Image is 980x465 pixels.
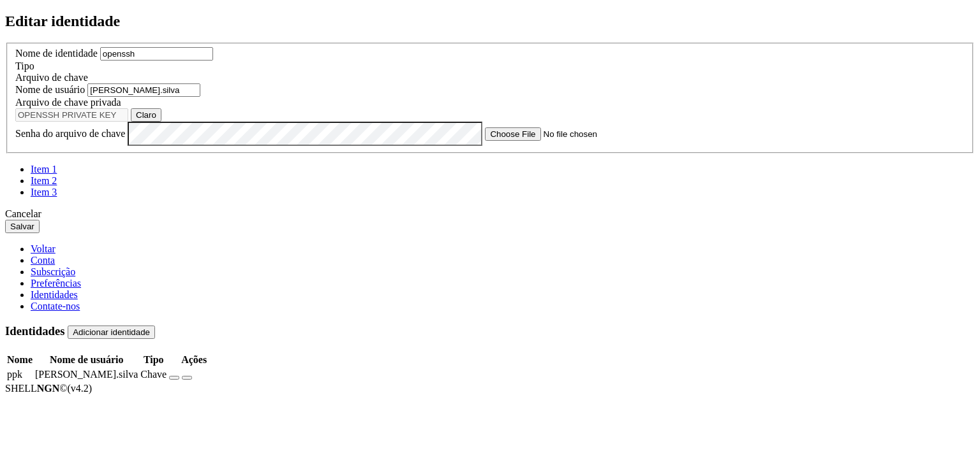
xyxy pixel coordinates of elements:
[37,383,60,394] font: NGN
[35,369,138,380] font: [PERSON_NAME].silva
[89,383,92,394] font: )
[136,110,156,120] font: Claro
[68,383,76,394] font: (v
[10,222,34,231] font: Salvar
[131,108,161,122] button: Claro
[144,354,164,365] font: Tipo
[7,369,22,380] font: ppk
[59,383,67,394] font: ©
[31,175,57,186] a: Item 2
[68,383,93,394] span: 4.2.0
[31,243,56,254] a: Voltar
[15,72,88,83] font: Arquivo de chave
[15,48,98,59] font: Nome de identidade
[181,354,207,365] font: Ações
[87,83,200,97] input: Nome de usuário de login
[31,289,78,300] a: Identidades
[5,383,37,394] font: SHELL
[15,72,965,83] div: Arquivo de chave
[50,354,124,365] font: Nome de usuário
[7,354,33,365] font: Nome
[15,128,125,139] font: Senha do arquivo de chave
[31,278,81,289] a: Preferências
[5,208,41,219] font: Cancelar
[68,325,155,339] button: Adicionar identidade
[31,255,55,266] a: Conta
[15,97,121,108] font: Arquivo de chave privada
[31,301,80,311] a: Contate-nos
[15,61,34,71] font: Tipo
[5,220,40,233] button: Salvar
[73,327,150,337] font: Adicionar identidade
[31,187,57,197] a: Item 3
[5,324,65,338] font: Identidades
[31,266,75,277] a: Subscrição
[15,84,85,95] font: Nome de usuário
[31,164,57,175] a: Item 1
[76,383,89,394] font: 4.2
[140,369,167,380] font: Chave
[5,13,120,29] font: Editar identidade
